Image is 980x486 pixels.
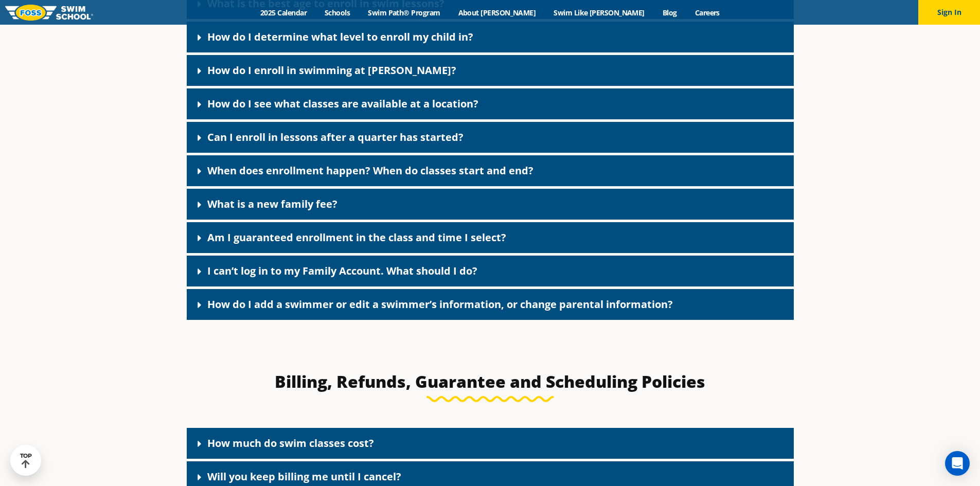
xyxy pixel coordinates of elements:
[5,5,93,21] img: FOSS Swim School Logo
[686,8,728,17] a: Careers
[207,97,478,111] a: How do I see what classes are available at a location?
[207,230,506,244] a: Am I guaranteed enrollment in the class and time I select?
[207,164,533,177] a: When does enrollment happen? When do classes start and end?
[252,8,316,17] a: 2025 Calendar
[207,470,401,483] a: Will you keep billing me until I cancel?
[247,371,733,392] h3: Billing, Refunds, Guarantee and Scheduling Policies
[187,289,794,320] div: How do I add a swimmer or edit a swimmer’s information, or change parental information?
[449,8,545,17] a: About [PERSON_NAME]
[187,122,794,153] div: Can I enroll in lessons after a quarter has started?
[187,88,794,119] div: How do I see what classes are available at a location?
[207,264,477,278] a: I can’t log in to my Family Account. What should I do?
[20,453,32,469] div: TOP
[187,222,794,253] div: Am I guaranteed enrollment in the class and time I select?
[187,189,794,220] div: What is a new family fee?
[207,297,673,311] a: How do I add a swimmer or edit a swimmer’s information, or change parental information?
[207,197,337,211] a: What is a new family fee?
[207,436,374,450] a: How much do swim classes cost?
[316,8,359,17] a: Schools
[187,155,794,186] div: When does enrollment happen? When do classes start and end?
[187,428,794,459] div: How much do swim classes cost?
[187,22,794,52] div: How do I determine what level to enroll my child in?
[207,63,456,77] a: How do I enroll in swimming at [PERSON_NAME]?
[207,130,464,144] a: Can I enroll in lessons after a quarter has started?
[187,55,794,86] div: How do I enroll in swimming at [PERSON_NAME]?
[545,8,654,17] a: Swim Like [PERSON_NAME]
[187,256,794,286] div: I can’t log in to my Family Account. What should I do?
[207,30,473,44] a: How do I determine what level to enroll my child in?
[359,8,449,17] a: Swim Path® Program
[945,451,970,476] div: Open Intercom Messenger
[653,8,686,17] a: Blog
